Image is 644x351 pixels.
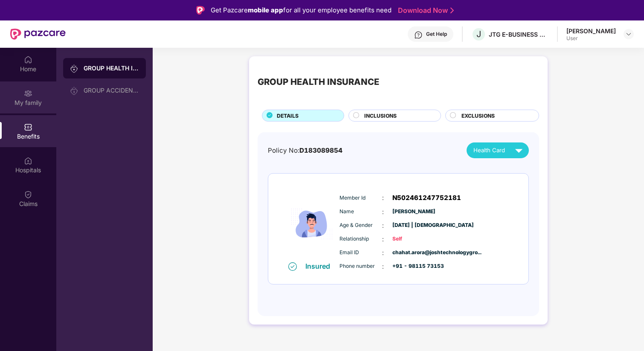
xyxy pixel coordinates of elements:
[268,145,342,156] div: Policy No:
[211,5,392,15] div: Get Pazcare for all your employee benefits need
[566,27,616,35] div: [PERSON_NAME]
[299,146,342,154] span: D183089854
[84,64,139,73] div: GROUP HEALTH INSURANCE
[489,30,548,38] div: JTG E-BUSINESS SOFTWARE PRIVATE LIMITED
[286,186,337,261] img: icon
[392,235,435,243] span: Self
[364,112,397,120] span: INCLUSIONS
[625,31,632,38] img: svg+xml;base64,PHN2ZyBpZD0iRHJvcGRvd24tMzJ4MzIiIHhtbG5zPSJodHRwOi8vd3d3LnczLm9yZy8yMDAwL3N2ZyIgd2...
[24,55,32,64] img: svg+xml;base64,PHN2ZyBpZD0iSG9tZSIgeG1sbnM9Imh0dHA6Ly93d3cudzMub3JnLzIwMDAvc3ZnIiB3aWR0aD0iMjAiIG...
[305,262,335,270] div: Insured
[10,29,66,40] img: New Pazcare Logo
[70,64,78,73] img: svg+xml;base64,PHN2ZyB3aWR0aD0iMjAiIGhlaWdodD0iMjAiIHZpZXdCb3g9IjAgMCAyMCAyMCIgZmlsbD0ibm9uZSIgeG...
[382,262,384,271] span: :
[476,29,481,39] span: J
[392,221,435,229] span: [DATE] | [DEMOGRAPHIC_DATA]
[414,31,423,39] img: svg+xml;base64,PHN2ZyBpZD0iSGVscC0zMngzMiIgeG1sbnM9Imh0dHA6Ly93d3cudzMub3JnLzIwMDAvc3ZnIiB3aWR0aD...
[566,35,616,42] div: User
[70,87,78,95] img: svg+xml;base64,PHN2ZyB3aWR0aD0iMjAiIGhlaWdodD0iMjAiIHZpZXdCb3g9IjAgMCAyMCAyMCIgZmlsbD0ibm9uZSIgeG...
[339,194,382,202] span: Member Id
[277,112,299,120] span: DETAILS
[392,208,435,216] span: [PERSON_NAME]
[392,262,435,270] span: +91 - 98115 73153
[461,112,495,120] span: EXCLUSIONS
[339,221,382,229] span: Age & Gender
[248,6,283,14] strong: mobile app
[196,6,205,15] img: Logo
[84,87,139,94] div: GROUP ACCIDENTAL INSURANCE
[398,6,451,15] a: Download Now
[339,262,382,270] span: Phone number
[382,207,384,217] span: :
[24,157,32,165] img: svg+xml;base64,PHN2ZyBpZD0iSG9zcGl0YWxzIiB4bWxucz0iaHR0cDovL3d3dy53My5vcmcvMjAwMC9zdmciIHdpZHRoPS...
[392,193,461,203] span: N502461247752181
[24,190,32,199] img: svg+xml;base64,PHN2ZyBpZD0iQ2xhaW0iIHhtbG5zPSJodHRwOi8vd3d3LnczLm9yZy8yMDAwL3N2ZyIgd2lkdGg9IjIwIi...
[382,221,384,230] span: :
[467,142,529,158] button: Health Card
[24,89,32,98] img: svg+xml;base64,PHN2ZyB3aWR0aD0iMjAiIGhlaWdodD0iMjAiIHZpZXdCb3g9IjAgMCAyMCAyMCIgZmlsbD0ibm9uZSIgeG...
[24,123,32,131] img: svg+xml;base64,PHN2ZyBpZD0iQmVuZWZpdHMiIHhtbG5zPSJodHRwOi8vd3d3LnczLm9yZy8yMDAwL3N2ZyIgd2lkdGg9Ij...
[339,235,382,243] span: Relationship
[392,249,435,257] span: chahat.arora@joshtechnologygro...
[258,75,379,89] div: GROUP HEALTH INSURANCE
[288,262,297,271] img: svg+xml;base64,PHN2ZyB4bWxucz0iaHR0cDovL3d3dy53My5vcmcvMjAwMC9zdmciIHdpZHRoPSIxNiIgaGVpZ2h0PSIxNi...
[382,193,384,203] span: :
[426,31,447,38] div: Get Help
[339,249,382,257] span: Email ID
[511,143,526,158] img: svg+xml;base64,PHN2ZyB4bWxucz0iaHR0cDovL3d3dy53My5vcmcvMjAwMC9zdmciIHZpZXdCb3g9IjAgMCAyNCAyNCIgd2...
[382,248,384,258] span: :
[473,146,505,155] span: Health Card
[339,208,382,216] span: Name
[382,235,384,244] span: :
[450,6,454,15] img: Stroke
